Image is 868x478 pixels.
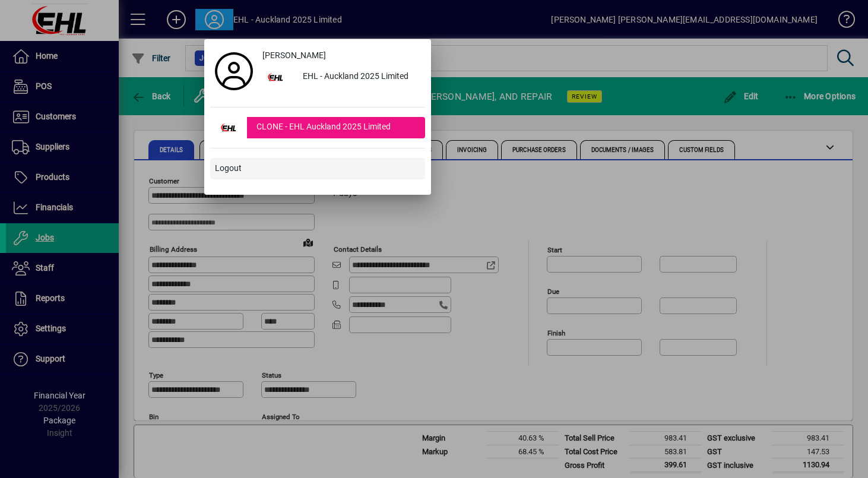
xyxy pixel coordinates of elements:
[262,49,326,62] span: [PERSON_NAME]
[258,45,425,67] a: [PERSON_NAME]
[210,61,258,82] a: Profile
[210,117,425,138] button: CLONE - EHL Auckland 2025 Limited
[293,67,425,88] div: EHL - Auckland 2025 Limited
[210,158,425,179] button: Logout
[258,67,425,88] button: EHL - Auckland 2025 Limited
[247,117,425,138] div: CLONE - EHL Auckland 2025 Limited
[215,162,242,175] span: Logout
